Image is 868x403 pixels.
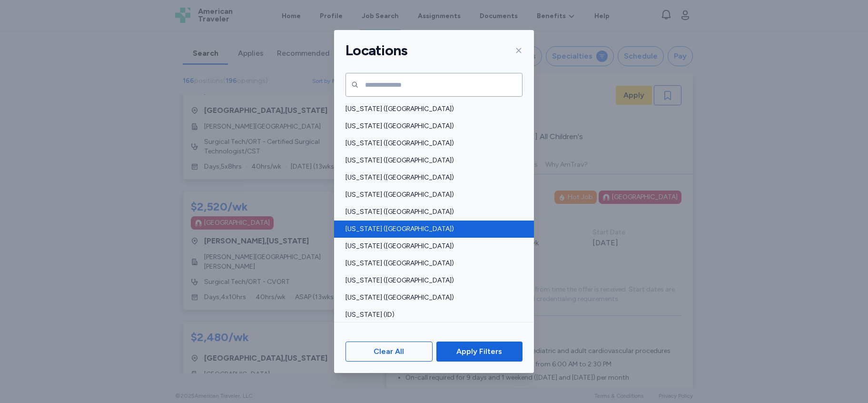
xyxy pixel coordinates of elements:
span: [US_STATE] ([GEOGRAPHIC_DATA]) [345,242,517,251]
span: [US_STATE] ([GEOGRAPHIC_DATA]) [345,104,517,114]
span: Clear All [374,346,404,357]
button: Clear All [345,342,433,362]
span: [US_STATE] ([GEOGRAPHIC_DATA]) [345,259,517,268]
span: [US_STATE] ([GEOGRAPHIC_DATA]) [345,276,517,285]
h1: Locations [345,41,407,60]
span: [US_STATE] ([GEOGRAPHIC_DATA]) [345,293,517,302]
span: [US_STATE] ([GEOGRAPHIC_DATA]) [345,121,517,131]
button: Apply Filters [436,342,523,362]
span: [US_STATE] ([GEOGRAPHIC_DATA]) [345,190,517,200]
span: [US_STATE] ([GEOGRAPHIC_DATA]) [345,156,517,165]
span: [US_STATE] ([GEOGRAPHIC_DATA]) [345,224,517,234]
span: Apply Filters [456,346,502,357]
span: [US_STATE] ([GEOGRAPHIC_DATA]) [345,207,517,217]
span: [US_STATE] ([GEOGRAPHIC_DATA]) [345,173,517,182]
span: [US_STATE] (ID) [345,310,517,320]
span: [US_STATE] ([GEOGRAPHIC_DATA]) [345,139,517,148]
